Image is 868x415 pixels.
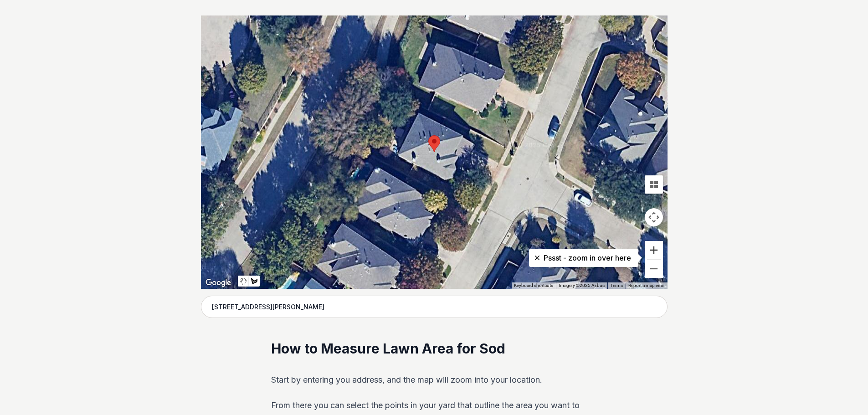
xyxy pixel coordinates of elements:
[645,260,663,278] button: Zoom out
[203,277,233,289] a: Open this area in Google Maps (opens a new window)
[203,277,233,289] img: Google
[559,283,605,288] span: Imagery ©2025 Airbus
[201,296,668,318] input: Enter your address to get started
[645,208,663,226] button: Map camera controls
[628,283,665,288] a: Report a map error
[536,252,631,263] p: Pssst - zoom in over here
[610,283,623,288] a: Terms (opens in new tab)
[645,241,663,259] button: Zoom in
[645,175,663,194] button: Tilt map
[271,373,597,387] p: Start by entering you address, and the map will zoom into your location.
[249,276,260,287] button: Draw a shape
[238,276,249,287] button: Stop drawing
[271,340,597,358] h2: How to Measure Lawn Area for Sod
[514,282,553,289] button: Keyboard shortcuts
